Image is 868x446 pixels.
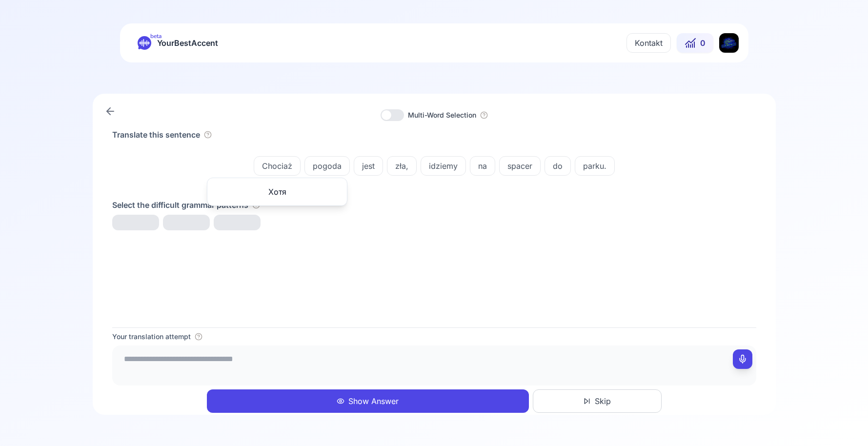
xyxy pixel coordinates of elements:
button: na [470,156,495,176]
span: do [545,160,570,172]
h4: Your translation attempt [112,332,191,342]
span: na [470,160,495,172]
button: Skip [533,389,662,413]
button: do [545,156,571,176]
button: pogoda [304,156,350,176]
button: Chociaż [254,156,301,176]
span: pogoda [305,160,349,172]
span: parku. [575,160,614,172]
button: parku. [575,156,615,176]
span: 0 [700,37,706,49]
span: Skip [595,395,611,407]
span: Chociaż [254,160,300,172]
span: spacer [500,160,540,172]
button: Show Answer [207,389,529,413]
button: jest [354,156,383,176]
button: idziemy [421,156,466,176]
button: zła, [387,156,417,176]
button: 0 [677,33,713,53]
span: zła, [387,160,416,172]
a: betaYourBestAccent [130,36,226,50]
h2: Translate this sentence [112,129,200,141]
span: beta [150,32,161,40]
button: spacer [499,156,541,176]
span: idziemy [421,160,465,172]
span: YourBestAccent [157,36,218,50]
h4: Select the difficult grammar patterns [112,199,248,211]
img: KU [719,33,739,53]
span: jest [354,160,383,172]
span: Хотя [268,186,286,198]
button: Multi-Word Selection [408,110,476,120]
button: Kontakt [626,33,671,53]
